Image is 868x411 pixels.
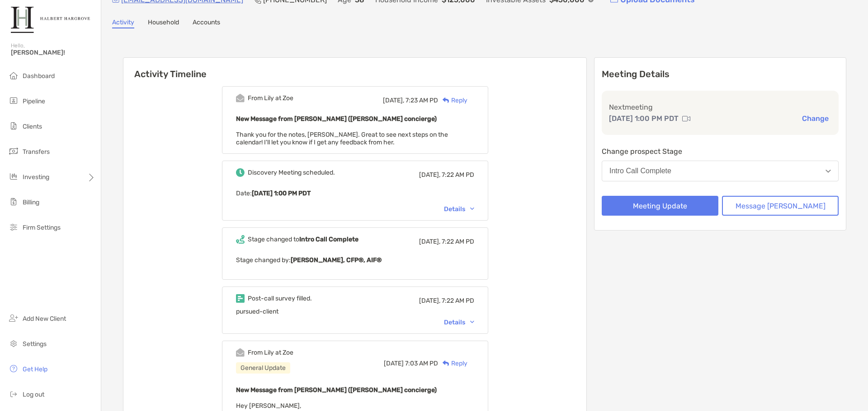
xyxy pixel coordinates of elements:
div: Intro Call Complete [609,167,671,175]
div: Post-call survey filled. [248,295,312,302]
b: [PERSON_NAME], CFP®, AIF® [291,256,382,264]
p: Date : [236,188,474,199]
img: Zoe Logo [11,4,90,36]
b: [DATE] 1:00 PM PDT [252,189,311,197]
img: dashboard icon [8,70,19,81]
span: Pipeline [23,97,45,105]
img: Event icon [236,235,245,244]
span: [DATE], [383,97,404,104]
span: [DATE], [419,238,440,245]
span: Thank you for the notes, [PERSON_NAME]. Great to see next steps on the calendar! I'll let you kno... [236,131,448,146]
a: Activity [112,18,134,28]
div: Stage changed to [248,236,359,243]
p: Stage changed by: [236,254,474,266]
button: Intro Call Complete [602,161,839,181]
span: Get Help [23,365,47,373]
div: Discovery Meeting scheduled. [248,169,335,176]
span: Billing [23,199,39,206]
img: Open dropdown arrow [826,170,831,173]
img: firm-settings icon [8,222,19,232]
img: Event icon [236,294,245,303]
b: New Message from [PERSON_NAME] ([PERSON_NAME] concierge) [236,386,437,394]
span: [DATE] [384,360,404,367]
p: Meeting Details [602,69,839,80]
span: Investing [23,173,49,181]
img: communication type [682,115,690,122]
span: Add New Client [23,315,66,323]
img: transfers icon [8,146,19,157]
span: pursued-client [236,308,278,315]
img: Chevron icon [470,321,474,323]
img: settings icon [8,338,19,349]
div: General Update [236,362,290,374]
span: Firm Settings [23,224,61,231]
img: logout icon [8,388,19,399]
span: 7:22 AM PD [442,297,474,305]
span: 7:23 AM PD [406,97,438,104]
div: Details [444,205,474,213]
p: [DATE] 1:00 PM PDT [609,113,679,124]
img: clients icon [8,120,19,131]
div: Reply [438,96,467,105]
button: Message [PERSON_NAME] [722,196,839,216]
span: [PERSON_NAME]! [11,49,95,56]
span: Settings [23,340,47,348]
img: investing icon [8,171,19,182]
b: New Message from [PERSON_NAME] ([PERSON_NAME] concierge) [236,115,437,123]
img: pipeline icon [8,95,19,106]
span: [DATE], [419,171,440,179]
span: 7:22 AM PD [442,171,474,179]
span: [DATE], [419,297,440,305]
button: Meeting Update [602,196,718,216]
span: Log out [23,391,44,398]
img: Chevron icon [470,208,474,210]
img: Event icon [236,348,245,357]
img: billing icon [8,196,19,207]
img: Event icon [236,168,245,177]
img: Reply icon [443,97,449,103]
img: add_new_client icon [8,313,19,323]
a: Household [148,18,179,28]
div: Reply [438,359,467,368]
button: Change [799,114,831,123]
p: Change prospect Stage [602,146,839,157]
div: From Lily at Zoe [248,349,293,356]
span: Transfers [23,148,50,156]
img: Reply icon [443,360,449,366]
div: From Lily at Zoe [248,94,293,102]
a: Accounts [193,18,220,28]
img: Event icon [236,94,245,102]
span: 7:03 AM PD [405,360,438,367]
h6: Activity Timeline [123,58,586,79]
span: 7:22 AM PD [442,238,474,245]
div: Details [444,319,474,326]
img: get-help icon [8,363,19,374]
span: Clients [23,123,42,130]
span: Dashboard [23,72,55,80]
p: Next meeting [609,102,831,113]
b: Intro Call Complete [299,236,359,243]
